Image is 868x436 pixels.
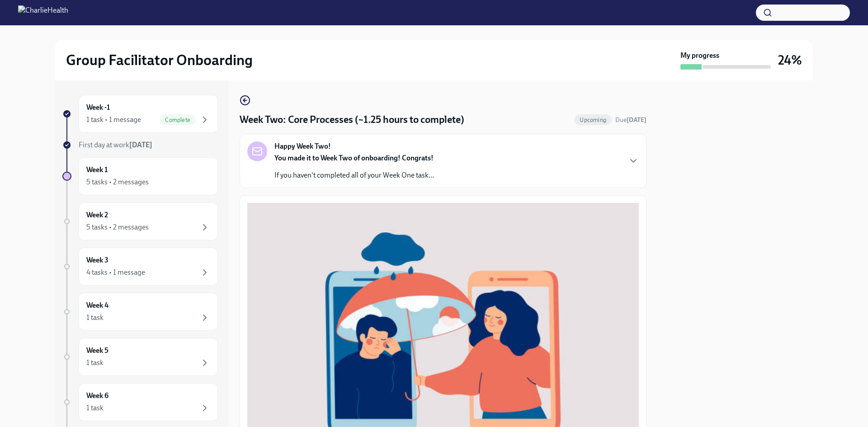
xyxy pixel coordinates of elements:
[86,313,104,323] div: 1 task
[274,154,434,162] strong: You made it to Week Two of onboarding! Congrats!
[574,117,612,123] span: Upcoming
[62,338,218,376] a: Week 51 task
[66,51,253,69] h2: Group Facilitator Onboarding
[86,210,108,220] h6: Week 2
[129,141,152,149] strong: [DATE]
[86,403,104,413] div: 1 task
[86,300,108,310] h6: Week 4
[274,170,434,180] p: If you haven't completed all of your Week One task...
[86,255,108,265] h6: Week 3
[615,116,646,124] span: October 13th, 2025 09:00
[62,293,218,331] a: Week 41 task
[778,52,802,68] h3: 24%
[86,103,110,113] h6: Week -1
[79,141,152,149] span: First day at work
[86,346,108,356] h6: Week 5
[627,116,646,124] strong: [DATE]
[62,248,218,286] a: Week 34 tasks • 1 message
[86,267,145,277] div: 4 tasks • 1 message
[18,5,68,20] img: CharlieHealth
[86,391,108,401] h6: Week 6
[274,141,331,151] strong: Happy Week Two!
[160,117,196,123] span: Complete
[86,358,104,368] div: 1 task
[680,51,719,61] strong: My progress
[62,383,218,421] a: Week 61 task
[86,165,108,175] h6: Week 1
[62,202,218,240] a: Week 25 tasks • 2 messages
[62,140,218,150] a: First day at work[DATE]
[86,177,149,187] div: 5 tasks • 2 messages
[86,115,141,125] div: 1 task • 1 message
[62,95,218,133] a: Week -11 task • 1 messageComplete
[62,157,218,195] a: Week 15 tasks • 2 messages
[615,116,646,124] span: Due
[86,222,149,232] div: 5 tasks • 2 messages
[240,113,464,127] h4: Week Two: Core Processes (~1.25 hours to complete)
